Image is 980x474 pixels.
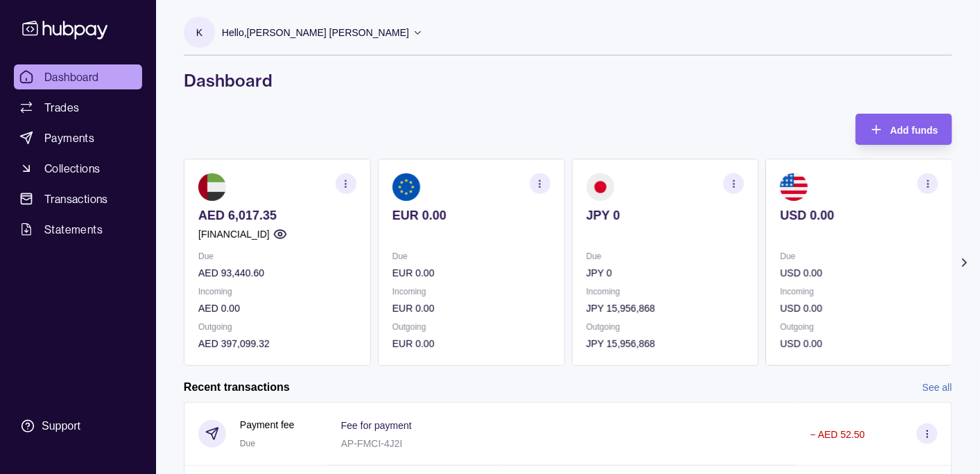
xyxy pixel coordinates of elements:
p: Outgoing [780,319,938,335]
p: Incoming [587,284,745,299]
p: − AED 52.50 [810,429,865,440]
p: Incoming [393,284,551,299]
h2: Recent transactions [184,380,290,395]
p: Incoming [198,284,356,299]
h1: Dashboard [184,69,952,91]
p: JPY 0 [587,265,745,281]
p: JPY 0 [587,208,745,223]
img: jp [587,173,614,201]
a: Trades [14,95,142,120]
p: Payment fee [240,417,295,432]
p: AP-FMCI-4J2I [341,438,403,449]
span: Collections [44,160,100,177]
img: eu [393,173,420,201]
span: Add funds [891,125,938,136]
span: Transactions [44,191,108,207]
p: AED 93,440.60 [198,265,356,281]
span: Statements [44,221,103,238]
span: Payments [44,130,94,146]
p: [FINANCIAL_ID] [198,227,270,242]
a: Payments [14,125,142,150]
span: Dashboard [44,69,99,85]
img: ae [198,173,226,201]
a: Dashboard [14,64,142,89]
p: K [196,25,203,40]
p: JPY 15,956,868 [587,301,745,316]
p: Hello, [PERSON_NAME] [PERSON_NAME] [222,25,409,40]
span: Trades [44,99,79,116]
p: Fee for payment [341,420,412,431]
span: Due [240,439,255,448]
a: Support [14,412,142,441]
p: EUR 0.00 [393,265,551,281]
div: Support [42,419,80,434]
p: USD 0.00 [780,208,938,223]
p: Incoming [780,284,938,299]
p: EUR 0.00 [393,301,551,316]
p: Due [587,249,745,264]
p: Due [780,249,938,264]
p: Due [393,249,551,264]
p: Outgoing [198,319,356,335]
button: Add funds [856,114,952,145]
a: Statements [14,217,142,242]
p: EUR 0.00 [393,336,551,351]
p: Due [198,249,356,264]
p: JPY 15,956,868 [587,336,745,351]
p: Outgoing [393,319,551,335]
a: See all [922,380,952,395]
p: EUR 0.00 [393,208,551,223]
p: AED 0.00 [198,301,356,316]
p: Outgoing [587,319,745,335]
p: AED 6,017.35 [198,208,356,223]
p: USD 0.00 [780,336,938,351]
p: USD 0.00 [780,301,938,316]
p: USD 0.00 [780,265,938,281]
img: us [780,173,808,201]
a: Transactions [14,186,142,211]
a: Collections [14,156,142,181]
p: AED 397,099.32 [198,336,356,351]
